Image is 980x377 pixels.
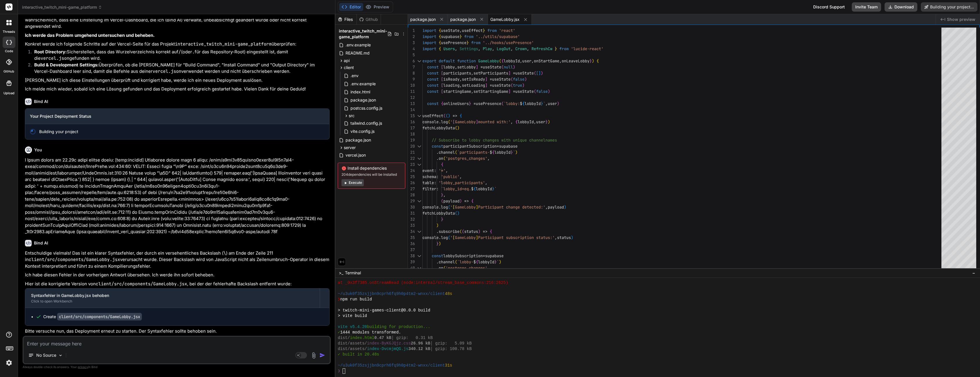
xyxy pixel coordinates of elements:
[31,299,314,304] div: Click to open Workbench
[513,77,525,82] span: false
[476,119,478,124] span: ]
[513,64,515,70] span: )
[947,17,975,22] span: Show preview
[485,180,487,185] span: ,
[441,119,448,124] span: log
[545,119,548,124] span: }
[501,101,504,106] span: (
[478,119,511,124] span: mounted with:'
[441,64,443,70] span: [
[432,144,443,149] span: const
[422,168,434,173] span: event
[441,77,443,82] span: [
[408,58,415,64] div: 6
[408,198,415,204] div: 29
[443,64,455,70] span: lobby
[446,113,448,118] span: (
[460,46,478,51] span: Settings
[536,89,548,94] span: false
[457,58,476,64] span: function
[511,119,513,124] span: ,
[39,129,78,135] span: Building your project
[31,293,314,298] div: Syntaxfehler in GameLobby.jsx behoben
[441,89,443,94] span: [
[545,137,557,143] span: names
[350,80,376,87] span: .env.example
[439,58,455,64] span: default
[427,64,439,70] span: const
[341,179,364,186] button: Execute
[441,28,460,33] span: useState
[58,353,63,358] img: Pick Models
[478,46,480,51] span: ,
[3,69,14,74] label: GitHub
[30,49,330,62] li: Sicherstellen, dass das Wurzelverzeichnis korrekt auf (oder für das Repository-Root) eingestellt ...
[487,156,490,161] span: ,
[590,58,592,64] span: }
[408,76,415,82] div: 9
[408,119,415,125] div: 16
[310,352,317,359] img: attachment
[492,186,494,191] span: }
[522,101,525,106] span: {
[455,46,457,51] span: ,
[34,62,99,68] strong: Build & Development Settings:
[511,77,513,82] span: (
[408,88,415,95] div: 11
[469,101,471,106] span: }
[344,145,356,151] span: server
[408,28,415,34] div: 1
[531,46,552,51] span: RefreshCw
[408,113,415,119] div: 15
[548,101,557,106] span: user
[571,46,603,51] span: 'lucide-react'
[490,150,492,155] span: $
[885,2,917,12] button: Download
[541,101,543,106] span: }
[441,174,460,179] span: 'public'
[439,46,441,51] span: {
[480,64,483,70] span: =
[427,89,439,94] span: const
[427,77,439,82] span: const
[455,119,476,124] span: GameLobby
[408,186,415,192] div: 27
[492,46,494,51] span: ,
[515,89,534,94] span: useState
[497,144,499,149] span: =
[432,137,545,143] span: // Subscribe to lobby changes with unique channel
[25,289,320,308] button: Syntaxfehler in GameLobby.jsx behobenClick to open Workbench
[415,162,423,168] div: Click to collapse the range.
[473,89,508,94] span: setStartingGame
[450,17,476,22] span: package.json
[443,101,469,106] span: onlineUsers
[462,83,485,88] span: setLoading
[460,113,462,118] span: {
[410,17,436,22] span: package.json
[562,58,590,64] span: onLeaveLobby
[350,128,375,135] span: vite.config.js
[443,144,497,149] span: participantSubscription
[548,119,550,124] span: )
[408,34,415,40] div: 2
[408,101,415,107] div: 13
[527,46,529,51] span: ,
[534,58,559,64] span: onStartGame
[422,180,434,185] span: table
[25,77,330,84] p: [PERSON_NAME] ich diese Einstellungen überprüft und korrigiert habe, werde ich ein neues Deployme...
[490,17,520,22] span: GameLobby.jsx
[504,64,513,70] span: null
[555,46,557,51] span: }
[971,268,977,278] button: −
[487,28,497,33] span: from
[422,119,439,124] span: console
[534,119,536,124] span: ,
[464,34,473,39] span: from
[471,198,473,204] span: {
[408,52,415,58] div: 5
[441,40,467,45] span: usePresence
[3,29,15,34] label: threads
[408,192,415,198] div: 28
[462,28,483,33] span: useEffect
[439,34,441,39] span: {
